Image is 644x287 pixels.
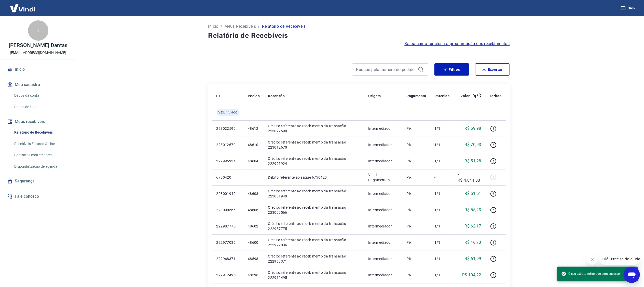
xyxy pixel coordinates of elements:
p: 1/1 [434,126,449,131]
p: Intermediador [368,240,398,245]
div: J [28,20,48,41]
span: O seu extrato foi gerado com sucesso! [561,271,621,276]
span: Sex, 15 ago [218,110,238,115]
p: ID [216,93,220,98]
iframe: Fechar mensagem [587,254,597,265]
p: Pix [406,175,426,180]
p: Intermediador [368,191,398,196]
p: 223000566 [216,207,240,212]
p: Pagamento [406,93,426,98]
p: Intermediador [368,159,398,164]
p: 222995924 [216,159,240,164]
p: R$ 59,98 [464,125,481,132]
p: Pix [406,272,426,278]
p: Pix [406,207,426,212]
p: 1/1 [434,256,449,261]
button: Sair [620,4,638,13]
a: Meus Recebíveis [224,23,256,30]
p: 48598 [248,256,260,261]
p: 48600 [248,240,260,245]
p: 1/1 [434,159,449,164]
p: Crédito referente ao recebimento da transação 223000566 [268,205,360,215]
p: Crédito referente ao recebimento da transação 222912495 [268,270,360,280]
p: R$ 104,22 [462,272,481,278]
button: Filtros [434,63,469,76]
p: 222912495 [216,272,240,278]
a: Início [208,23,218,30]
a: Fale conosco [6,191,70,202]
p: 222987775 [216,224,240,229]
p: Origem [368,93,381,98]
a: Dados da conta [12,90,70,101]
a: Contratos com credores [12,150,70,160]
p: Relatório de Recebíveis [262,23,306,30]
a: Início [6,64,70,75]
p: Pix [406,191,426,196]
p: Pix [406,126,426,131]
p: 48596 [248,272,260,278]
button: Exportar [475,63,510,76]
p: 222968371 [216,256,240,261]
a: Relatório de Recebíveis [12,127,70,138]
p: Valor Líq. [461,93,477,98]
p: R$ 70,93 [464,142,481,148]
p: Intermediador [368,126,398,131]
p: Crédito referente ao recebimento da transação 222995924 [268,156,360,166]
img: Vindi [6,0,39,16]
p: Intermediador [368,207,398,212]
p: Crédito referente ao recebimento da transação 223012670 [268,140,360,150]
p: 223022590 [216,126,240,131]
p: Crédito referente ao recebimento da transação 222987775 [268,221,360,231]
p: [PERSON_NAME] Dantas [9,43,67,48]
p: 1/1 [434,207,449,212]
p: R$ 51,28 [464,158,481,164]
p: Pix [406,224,426,229]
p: Pix [406,240,426,245]
h4: Relatório de Recebíveis [208,31,510,41]
p: Crédito referente ao recebimento da transação 223022590 [268,123,360,134]
p: 48608 [248,191,260,196]
p: Pix [406,256,426,261]
p: Pedido [248,93,260,98]
p: 1/1 [434,191,449,196]
p: Pix [406,142,426,147]
p: Crédito referente ao recebimento da transação 222968371 [268,254,360,264]
p: Descrição [268,93,285,98]
p: 223012670 [216,142,240,147]
p: / [258,23,260,30]
a: Segurança [6,176,70,187]
iframe: Mensagem da empresa [599,253,640,265]
a: Disponibilização de agenda [12,161,70,172]
iframe: Botão para abrir a janela de mensagens [624,267,640,283]
p: 48604 [248,159,260,164]
p: Intermediador [368,142,398,147]
p: R$ 62,17 [464,223,481,229]
p: 48610 [248,142,260,147]
button: Meu cadastro [6,79,70,90]
p: Intermediador [368,272,398,278]
p: 223001940 [216,191,240,196]
p: R$ 51,51 [464,191,481,197]
p: Intermediador [368,256,398,261]
p: 1/1 [434,240,449,245]
a: Dados de login [12,102,70,112]
p: 1/1 [434,142,449,147]
p: R$ 61,99 [464,256,481,262]
p: 48602 [248,224,260,229]
p: Pix [406,159,426,164]
p: 48612 [248,126,260,131]
p: Vindi Pagamentos [368,172,398,182]
p: Crédito referente ao recebimento da transação 222977036 [268,237,360,248]
p: Intermediador [368,224,398,229]
a: Saiba como funciona a programação dos recebimentos [405,41,510,47]
p: 222977036 [216,240,240,245]
p: Parcelas [434,93,449,98]
p: - [434,175,449,180]
p: 1/1 [434,272,449,278]
button: Meus recebíveis [6,116,70,127]
p: 1/1 [434,224,449,229]
p: Crédito referente ao recebimento da transação 223001940 [268,189,360,199]
p: R$ 55,23 [464,207,481,213]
